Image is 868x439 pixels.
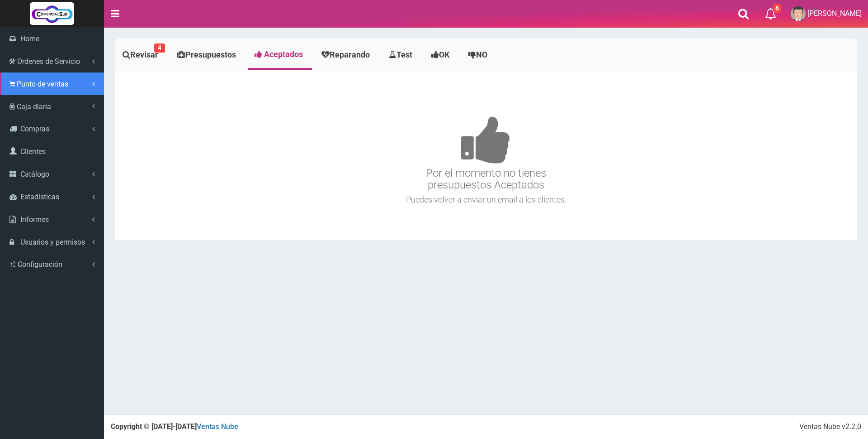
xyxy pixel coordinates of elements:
span: Catálogo [20,170,49,178]
span: Compras [20,125,49,133]
span: OK [439,50,449,59]
img: Logo grande [30,2,74,25]
small: 4 [154,43,165,53]
span: Caja diaria [17,102,51,111]
h3: Por el momento no tienes presupuestos Aceptados [118,89,854,191]
span: Usuarios y permisos [20,238,85,246]
span: Clientes [20,147,46,156]
span: [PERSON_NAME] [807,9,862,18]
a: Reparando [314,41,379,69]
a: Revisar4 [115,41,168,69]
span: Revisar [130,50,158,59]
span: Presupuestos [185,50,236,59]
span: Reparando [330,50,370,59]
a: Test [382,41,422,69]
a: NO [461,41,497,69]
div: Ventas Nube v2.2.0 [799,422,861,432]
span: Aceptados [264,49,303,59]
span: Punto de ventas [17,80,68,88]
a: Aceptados [248,41,312,68]
a: OK [424,41,459,69]
img: User Image [791,6,806,21]
strong: Copyright © [DATE]-[DATE] [111,422,238,431]
span: Configuración [18,260,62,269]
span: Informes [20,215,49,224]
span: Ordenes de Servicio [17,57,80,66]
a: Ventas Nube [197,422,238,431]
span: NO [476,50,487,59]
span: Test [396,50,412,59]
a: Presupuestos [170,41,245,69]
span: Estadisticas [20,193,59,201]
span: 6 [773,4,781,13]
h4: Puedes volver a enviar un email a los clientes. [118,195,854,204]
span: Home [20,34,39,43]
